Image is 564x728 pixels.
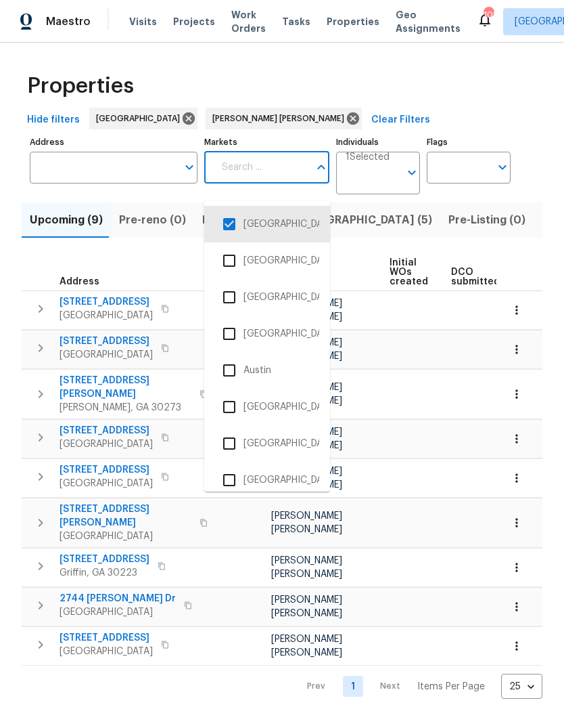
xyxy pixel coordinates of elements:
a: Goto page 1 [343,676,363,697]
span: Pre-Listing (0) [448,211,525,230]
li: [GEOGRAPHIC_DATA], [GEOGRAPHIC_DATA] [215,283,319,312]
li: [GEOGRAPHIC_DATA], [GEOGRAPHIC_DATA] [215,466,319,494]
label: Markets [204,138,330,146]
button: Open [180,158,199,177]
button: Close [312,158,331,177]
li: [GEOGRAPHIC_DATA], [GEOGRAPHIC_DATA] [215,247,319,275]
label: Address [30,138,197,146]
span: In-review (1) [202,211,268,230]
span: Pre-reno (0) [119,211,186,230]
li: [GEOGRAPHIC_DATA], [GEOGRAPHIC_DATA] [215,429,319,458]
button: Open [402,163,421,182]
span: Clear Filters [371,112,430,129]
span: [PERSON_NAME], GA 30273 [60,401,191,414]
p: Items Per Page [417,680,485,693]
span: [PERSON_NAME] [PERSON_NAME] [271,556,342,579]
span: Maestro [46,15,91,28]
span: Geo Assignments [396,8,461,35]
span: [STREET_ADDRESS] [60,631,153,645]
span: [GEOGRAPHIC_DATA] [60,348,153,362]
span: [GEOGRAPHIC_DATA] [60,477,153,490]
li: [GEOGRAPHIC_DATA] [215,210,319,238]
span: Work Orders [231,8,266,35]
span: [GEOGRAPHIC_DATA] [60,530,191,543]
li: [GEOGRAPHIC_DATA], [GEOGRAPHIC_DATA] [215,320,319,348]
span: Tasks [282,17,310,26]
button: Clear Filters [366,108,436,133]
span: [STREET_ADDRESS][PERSON_NAME] [60,502,191,530]
span: [STREET_ADDRESS][PERSON_NAME] [60,374,191,401]
span: Visits [129,15,157,28]
span: [GEOGRAPHIC_DATA] [60,309,153,322]
span: DCO submitted [451,267,500,286]
button: Open [493,158,512,177]
span: [STREET_ADDRESS] [60,424,153,437]
span: Address [60,277,99,286]
div: 102 [484,8,493,22]
span: [STREET_ADDRESS] [60,335,153,348]
span: 2744 [PERSON_NAME] Dr [60,592,176,605]
li: Austin [215,356,319,385]
span: Projects [173,15,215,28]
span: Properties [27,79,134,93]
span: [PERSON_NAME] [PERSON_NAME] [271,511,342,534]
span: [PERSON_NAME] [PERSON_NAME] [271,595,342,618]
span: [STREET_ADDRESS] [60,553,149,566]
span: Griffin, GA 30223 [60,566,149,580]
span: In-[GEOGRAPHIC_DATA] (5) [284,211,432,230]
label: Flags [427,138,511,146]
input: Search ... [214,152,310,184]
div: [PERSON_NAME] [PERSON_NAME] [206,108,362,129]
span: [GEOGRAPHIC_DATA] [96,112,185,125]
span: [GEOGRAPHIC_DATA] [60,437,153,451]
span: Initial WOs created [390,258,428,286]
button: Hide filters [22,108,85,133]
span: [PERSON_NAME] [PERSON_NAME] [212,112,350,125]
span: [STREET_ADDRESS] [60,295,153,309]
div: 25 [501,669,542,704]
span: [PERSON_NAME] [PERSON_NAME] [271,635,342,658]
span: [GEOGRAPHIC_DATA] [60,645,153,658]
span: 1 Selected [346,152,390,163]
span: [GEOGRAPHIC_DATA] [60,605,176,619]
span: Hide filters [27,112,80,129]
div: [GEOGRAPHIC_DATA] [89,108,197,129]
span: [STREET_ADDRESS] [60,463,153,477]
span: Properties [327,15,379,28]
nav: Pagination Navigation [294,674,542,699]
li: [GEOGRAPHIC_DATA], [GEOGRAPHIC_DATA] - Not Used - Dont Delete [215,393,319,421]
span: Upcoming (9) [30,211,103,230]
label: Individuals [336,138,420,146]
